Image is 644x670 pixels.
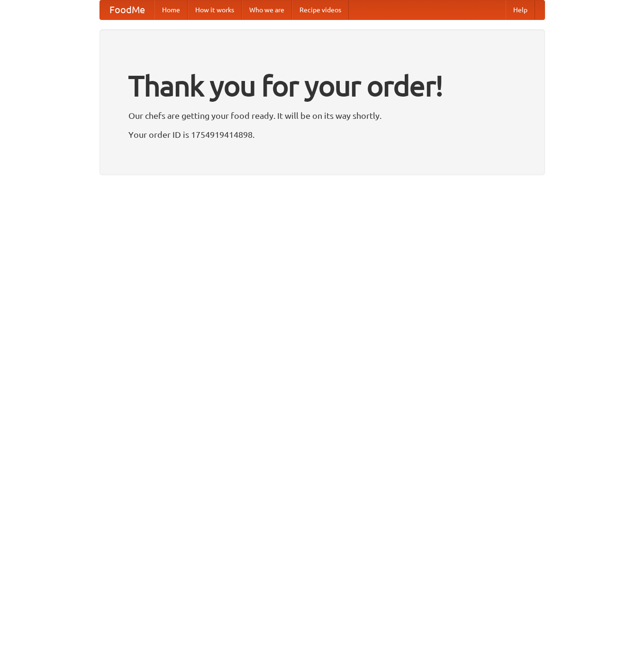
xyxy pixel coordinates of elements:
a: How it works [188,0,242,19]
h1: Thank you for your order! [128,63,516,108]
a: Help [506,0,535,19]
a: FoodMe [100,0,154,19]
p: Your order ID is 1754919414898. [128,127,516,142]
a: Recipe videos [292,0,349,19]
p: Our chefs are getting your food ready. It will be on its way shortly. [128,108,516,123]
a: Home [154,0,188,19]
a: Who we are [242,0,292,19]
